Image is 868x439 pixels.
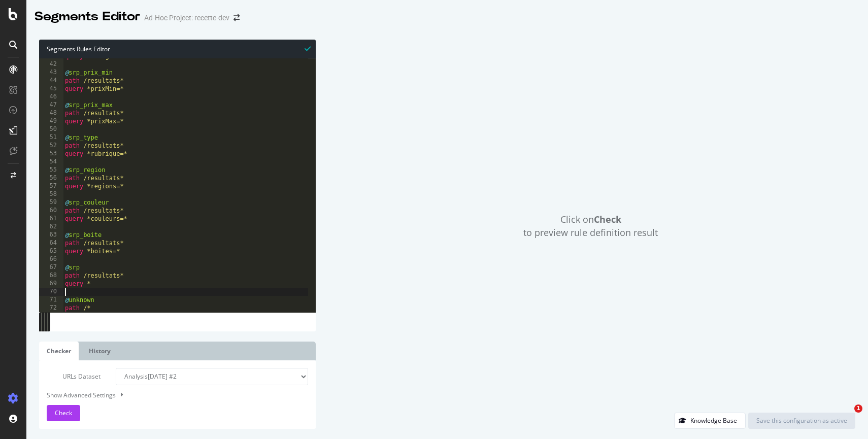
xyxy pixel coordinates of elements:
div: 66 [39,255,63,263]
div: 62 [39,223,63,231]
div: Knowledge Base [690,416,737,425]
strong: Check [594,213,621,225]
div: 45 [39,85,63,93]
span: 1 [854,404,862,413]
span: Check [55,409,72,417]
div: 49 [39,117,63,125]
div: 52 [39,142,63,150]
div: Segments Rules Editor [39,40,316,58]
div: 50 [39,125,63,133]
a: Checker [39,342,79,360]
div: 68 [39,272,63,280]
button: Knowledge Base [674,413,746,429]
span: Click on to preview rule definition result [523,213,658,239]
div: 71 [39,296,63,304]
label: URLs Dataset [39,368,108,385]
div: 65 [39,247,63,255]
div: 51 [39,133,63,142]
div: 67 [39,263,63,272]
div: 60 [39,207,63,215]
div: Segments Editor [35,8,140,25]
div: 44 [39,77,63,85]
div: 48 [39,109,63,117]
div: 61 [39,215,63,223]
a: History [81,342,118,360]
button: Check [47,405,80,421]
div: 56 [39,174,63,182]
div: 63 [39,231,63,239]
div: 55 [39,166,63,174]
iframe: Intercom live chat [833,404,858,429]
a: Knowledge Base [674,416,746,425]
div: 57 [39,182,63,190]
div: Show Advanced Settings [39,390,301,400]
div: 58 [39,190,63,198]
div: 59 [39,198,63,207]
div: Ad-Hoc Project: recette-dev [144,13,229,23]
div: 53 [39,150,63,158]
div: 72 [39,304,63,312]
div: Save this configuration as active [756,416,847,425]
div: arrow-right-arrow-left [233,14,240,21]
span: Syntax is valid [305,44,311,53]
div: 43 [39,69,63,77]
div: 47 [39,101,63,109]
div: 64 [39,239,63,247]
div: 42 [39,60,63,69]
div: 69 [39,280,63,288]
button: Save this configuration as active [748,413,855,429]
div: 46 [39,93,63,101]
div: 70 [39,288,63,296]
div: 54 [39,158,63,166]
